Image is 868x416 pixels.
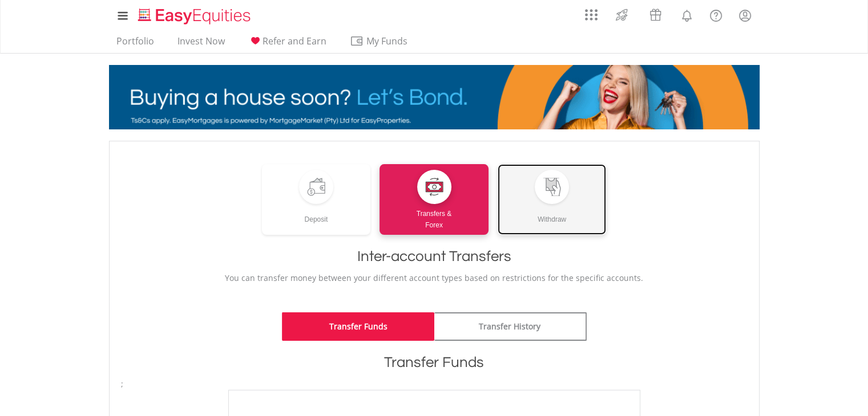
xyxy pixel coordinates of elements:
img: EasyEquities_Logo.png [136,7,255,26]
a: Transfers &Forex [380,164,488,235]
a: AppsGrid [578,3,605,21]
a: Withdraw [498,164,607,235]
h1: Inter-account Transfers [121,246,748,267]
a: Deposit [262,164,371,235]
img: thrive-v2.svg [612,6,631,24]
div: Deposit [262,204,371,225]
a: Vouchers [639,3,672,24]
a: Notifications [672,3,701,26]
a: Transfer Funds [282,312,434,341]
h1: Transfer Funds [121,352,748,373]
div: Transfers & Forex [380,204,488,231]
a: Invest Now [173,35,229,53]
img: EasyMortage Promotion Banner [109,65,760,129]
a: My Profile [730,3,760,28]
a: Portfolio [112,35,159,53]
a: Transfer History [434,312,587,341]
a: FAQ's and Support [701,3,730,26]
img: vouchers-v2.svg [646,6,665,24]
a: Refer and Earn [244,35,331,53]
img: grid-menu-icon.svg [585,9,597,21]
span: Refer and Earn [263,35,326,47]
div: Withdraw [498,204,607,225]
a: Home page [134,3,255,26]
span: My Funds [350,34,425,48]
p: You can transfer money between your different account types based on restrictions for the specifi... [121,272,748,284]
